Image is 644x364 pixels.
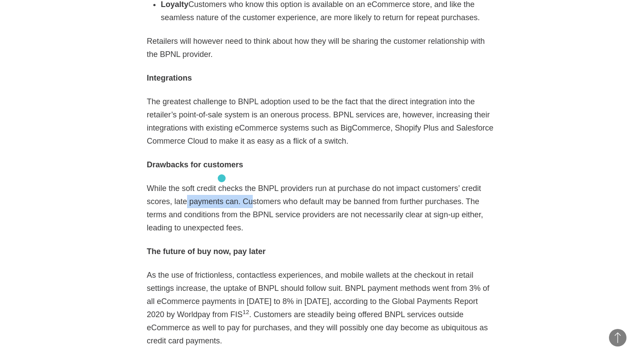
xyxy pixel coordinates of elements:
[147,182,497,234] p: While the soft credit checks the BNPL providers run at purchase do not impact customers’ credit s...
[147,95,497,148] p: The greatest challenge to BNPL adoption used to be the fact that the direct integration into the ...
[147,74,192,82] strong: Integrations
[609,329,626,346] button: Back to Top
[147,269,497,347] p: As the use of frictionless, contactless experiences, and mobile wallets at the checkout in retail...
[147,160,243,169] strong: Drawbacks for customers
[243,309,249,315] sup: 12
[147,247,265,256] strong: The future of buy now, pay later
[147,35,497,61] p: Retailers will however need to think about how they will be sharing the customer relationship wit...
